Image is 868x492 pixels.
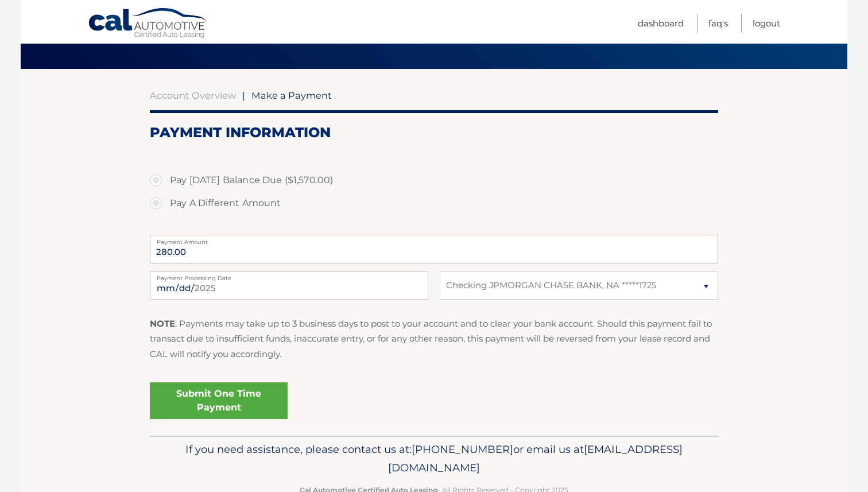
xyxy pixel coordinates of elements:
p: : Payments may take up to 3 business days to post to your account and to clear your bank account.... [150,316,718,362]
strong: NOTE [150,318,175,329]
span: Make a Payment [251,90,332,101]
label: Pay A Different Amount [150,192,718,215]
span: [EMAIL_ADDRESS][DOMAIN_NAME] [388,443,683,474]
a: Logout [753,14,780,33]
label: Payment Amount [150,235,718,244]
label: Payment Processing Date [150,271,428,280]
a: Submit One Time Payment [150,382,288,419]
a: Cal Automotive [88,7,208,41]
input: Payment Date [150,271,428,300]
a: Account Overview [150,90,236,101]
input: Payment Amount [150,235,718,264]
p: If you need assistance, please contact us at: or email us at [157,440,711,477]
label: Pay [DATE] Balance Due ($1,570.00) [150,169,718,192]
span: | [242,90,245,101]
h2: Payment Information [150,124,718,141]
a: FAQ's [708,14,728,33]
a: Dashboard [638,14,684,33]
span: [PHONE_NUMBER] [412,443,513,456]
